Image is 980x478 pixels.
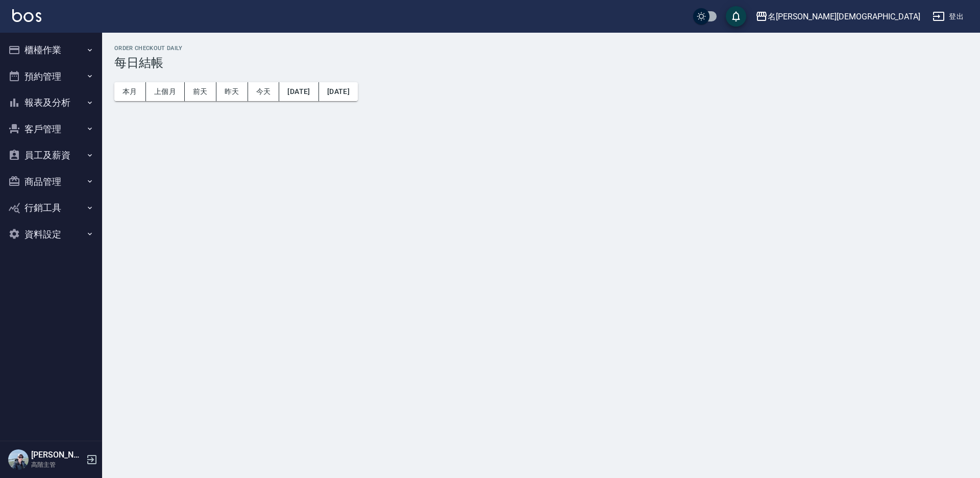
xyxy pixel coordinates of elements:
button: [DATE] [319,82,358,101]
p: 高階主管 [31,460,83,469]
button: 資料設定 [4,221,98,248]
h5: [PERSON_NAME] [31,450,83,460]
button: [DATE] [279,82,318,101]
button: save [726,6,746,27]
button: 商品管理 [4,169,98,195]
button: 名[PERSON_NAME][DEMOGRAPHIC_DATA] [751,6,924,27]
div: 名[PERSON_NAME][DEMOGRAPHIC_DATA] [768,10,920,23]
button: 本月 [114,82,146,101]
button: 客戶管理 [4,116,98,142]
button: 前天 [185,82,216,101]
button: 員工及薪資 [4,142,98,169]
button: 昨天 [216,82,248,101]
button: 報表及分析 [4,89,98,116]
h2: Order checkout daily [114,45,968,52]
button: 行銷工具 [4,195,98,221]
button: 今天 [248,82,280,101]
h3: 每日結帳 [114,56,968,70]
img: Person [8,449,29,470]
button: 登出 [928,7,968,26]
img: Logo [12,9,41,22]
button: 上個月 [146,82,185,101]
button: 預約管理 [4,63,98,90]
button: 櫃檯作業 [4,37,98,63]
